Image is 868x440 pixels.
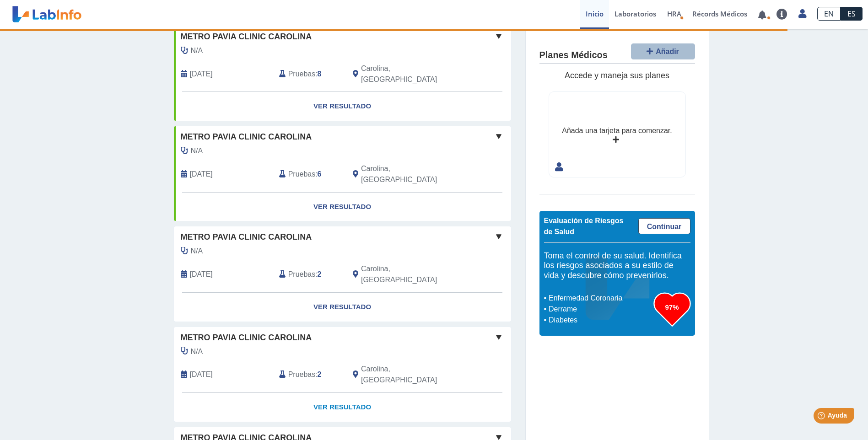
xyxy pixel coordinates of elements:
[272,263,346,285] div: :
[787,404,858,430] iframe: Help widget launcher
[656,48,679,55] span: Añadir
[174,393,511,422] a: Ver Resultado
[654,301,690,313] h3: 97%
[318,170,322,178] b: 6
[174,92,511,121] a: Ver Resultado
[174,293,511,322] a: Ver Resultado
[191,246,203,257] span: N/A
[181,231,312,243] span: Metro Pavia Clinic Carolina
[544,251,690,281] h5: Toma el control de su salud. Identifica los riesgos asociados a su estilo de vida y descubre cómo...
[272,163,346,185] div: :
[318,270,322,278] b: 2
[361,364,462,386] span: Carolina, PR
[546,293,654,304] li: Enfermedad Coronaria
[647,223,682,231] span: Continuar
[288,269,315,280] span: Pruebas
[638,218,690,234] a: Continuar
[631,43,695,59] button: Añadir
[565,71,669,80] span: Accede y maneja sus planes
[361,63,462,85] span: Carolina, PR
[544,217,624,236] span: Evaluación de Riesgos de Salud
[191,346,203,357] span: N/A
[546,315,654,326] li: Diabetes
[191,45,203,56] span: N/A
[667,9,681,18] span: HRA
[562,125,672,136] div: Añada una tarjeta para comenzar.
[190,269,213,280] span: 2025-09-02
[361,263,462,285] span: Carolina, PR
[318,70,322,78] b: 8
[288,69,315,80] span: Pruebas
[191,145,203,156] span: N/A
[181,131,312,143] span: Metro Pavia Clinic Carolina
[318,370,322,378] b: 2
[539,50,608,61] h4: Planes Médicos
[361,163,462,185] span: Carolina, PR
[190,369,213,380] span: 2025-08-04
[174,193,511,221] a: Ver Resultado
[546,304,654,315] li: Derrame
[190,169,213,180] span: 2024-01-20
[817,7,841,21] a: EN
[841,7,863,21] a: ES
[190,69,213,80] span: 2024-01-31
[272,63,346,85] div: :
[288,169,315,180] span: Pruebas
[272,364,346,386] div: :
[181,332,312,344] span: Metro Pavia Clinic Carolina
[181,31,312,43] span: Metro Pavia Clinic Carolina
[288,369,315,380] span: Pruebas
